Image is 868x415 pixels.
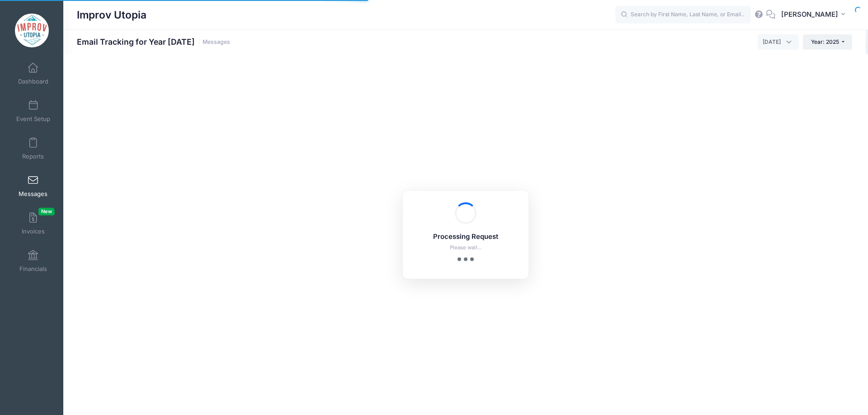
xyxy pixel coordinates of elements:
[22,153,44,160] span: Reports
[16,115,50,123] span: Event Setup
[19,190,47,198] span: Messages
[415,233,517,241] h5: Processing Request
[12,95,55,127] a: Event Setup
[38,208,55,215] span: New
[19,265,47,273] span: Financials
[77,5,146,25] h1: Improv Utopia
[758,34,799,50] span: August 2025
[22,228,45,235] span: Invoices
[781,9,838,19] span: [PERSON_NAME]
[12,208,55,239] a: InvoicesNew
[775,5,854,25] button: [PERSON_NAME]
[15,14,49,47] img: Improv Utopia
[12,133,55,164] a: Reports
[12,58,55,89] a: Dashboard
[763,38,781,46] span: August 2025
[18,78,48,85] span: Dashboard
[803,34,852,50] button: Year: 2025
[12,170,55,202] a: Messages
[811,38,839,45] span: Year: 2025
[12,245,55,277] a: Financials
[77,37,230,47] h1: Email Tracking for Year [DATE]
[415,244,517,252] p: Please wait...
[615,6,751,24] input: Search by First Name, Last Name, or Email...
[203,39,230,46] a: Messages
